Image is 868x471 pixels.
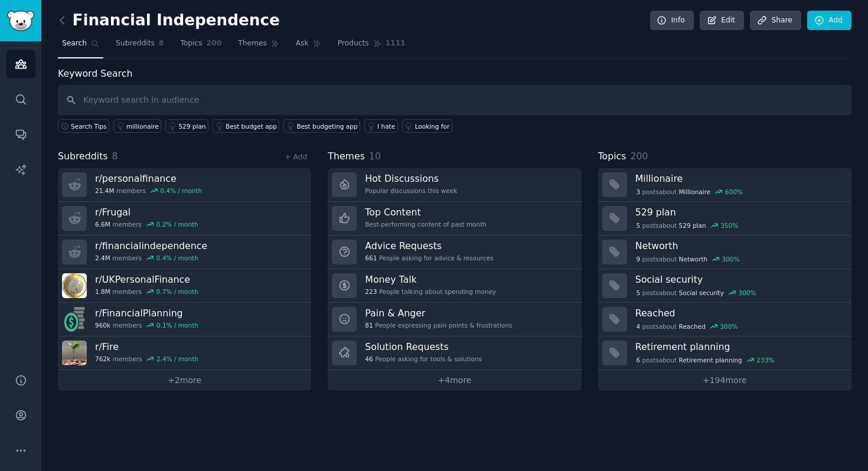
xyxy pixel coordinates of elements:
h3: r/ financialindependence [95,240,207,252]
h3: r/ personalfinance [95,172,202,185]
h3: 529 plan [635,206,843,218]
a: Hot DiscussionsPopular discussions this week [328,168,581,202]
a: Social security5postsaboutSocial security300% [598,269,851,303]
a: Best budgeting app [283,119,360,133]
span: Retirement planning [679,356,742,364]
a: Top ContentBest-performing content of past month [328,202,581,235]
span: Subreddits [58,149,108,164]
div: Best budgeting app [296,122,357,130]
div: 0.2 % / month [156,220,198,228]
div: People asking for advice & resources [365,254,493,262]
div: 0.1 % / month [156,321,198,329]
h3: Millionaire [635,172,843,185]
span: 8 [159,38,164,49]
div: I hate [377,122,395,130]
input: Keyword search in audience [58,85,851,115]
h3: r/ Fire [95,341,198,353]
a: Retirement planning6postsaboutRetirement planning233% [598,336,851,370]
a: Add [807,11,851,31]
span: 1111 [386,38,406,49]
span: Social security [679,289,724,297]
img: GummySearch logo [7,11,34,31]
div: post s about [635,220,739,231]
h3: r/ FinancialPlanning [95,307,198,319]
a: r/Frugal6.6Mmembers0.2% / month [58,202,311,235]
span: Topics [180,38,202,49]
span: 9 [636,255,640,263]
span: Search [62,38,87,49]
span: 4 [636,322,640,331]
span: 6.6M [95,220,110,228]
a: + Add [285,153,307,161]
span: Subreddits [116,38,155,49]
span: 1.8M [95,287,110,296]
h3: Pain & Anger [365,307,512,319]
div: 529 plan [178,122,205,130]
h3: Advice Requests [365,240,493,252]
span: 3 [636,188,640,196]
a: Search [58,34,103,58]
a: r/financialindependence2.4Mmembers0.4% / month [58,235,311,269]
img: Fire [62,341,87,365]
span: 81 [365,321,373,329]
a: Networth9postsaboutNetworth300% [598,235,851,269]
span: Reached [679,322,706,331]
span: 529 plan [679,221,706,230]
a: Advice Requests661People asking for advice & resources [328,235,581,269]
div: post s about [635,287,758,298]
h3: r/ UKPersonalFinance [95,273,198,286]
h3: Solution Requests [365,341,482,353]
div: Best-performing content of past month [365,220,487,228]
a: Edit [700,11,744,31]
h3: Social security [635,273,843,286]
a: Reached4postsaboutReached300% [598,303,851,336]
div: members [95,355,198,363]
a: 529 plan5postsabout529 plan350% [598,202,851,235]
a: r/Fire762kmembers2.4% / month [58,336,311,370]
a: +2more [58,370,311,391]
a: Subreddits8 [112,34,168,58]
div: 300 % [738,289,756,297]
div: members [95,187,202,195]
div: members [95,287,198,296]
a: +4more [328,370,581,391]
a: r/personalfinance21.4Mmembers0.4% / month [58,168,311,202]
div: members [95,321,198,329]
span: Themes [328,149,365,164]
span: Search Tips [71,122,107,130]
div: Looking for [415,122,450,130]
div: post s about [635,355,775,365]
div: 2.4 % / month [156,355,198,363]
span: 21.4M [95,187,114,195]
h2: Financial Independence [58,11,280,30]
span: 10 [369,151,381,162]
span: 960k [95,321,110,329]
a: Ask [292,34,325,58]
a: Best budget app [213,119,279,133]
a: Solution Requests46People asking for tools & solutions [328,336,581,370]
span: 200 [630,151,648,162]
div: 0.4 % / month [160,187,202,195]
span: Topics [598,149,626,164]
div: 600 % [725,188,743,196]
div: People talking about spending money [365,287,496,296]
span: 5 [636,289,640,297]
h3: Top Content [365,206,487,218]
a: Money Talk223People talking about spending money [328,269,581,303]
span: Products [338,38,369,49]
span: 5 [636,221,640,230]
div: post s about [635,187,744,197]
span: 6 [636,356,640,364]
span: Ask [296,38,309,49]
div: members [95,220,198,228]
a: Share [750,11,801,31]
span: 223 [365,287,377,296]
button: Search Tips [58,119,109,133]
span: 762k [95,355,110,363]
span: Themes [238,38,267,49]
div: 300 % [720,322,738,331]
div: People expressing pain points & frustrations [365,321,512,329]
a: 529 plan [165,119,208,133]
a: Products1111 [334,34,410,58]
a: r/UKPersonalFinance1.8Mmembers0.7% / month [58,269,311,303]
